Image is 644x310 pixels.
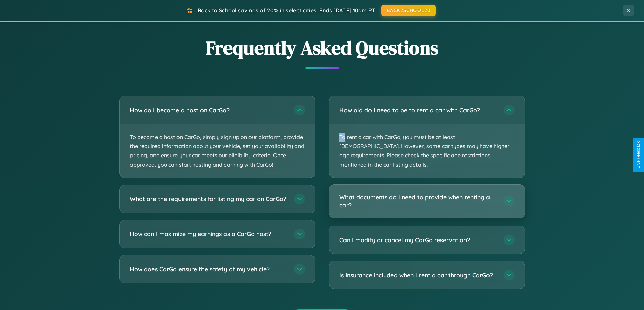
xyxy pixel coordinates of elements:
[381,5,436,16] button: BACK2SCHOOL20
[119,35,525,61] h2: Frequently Asked Questions
[339,193,497,209] h3: What documents do I need to provide when renting a car?
[636,141,641,169] div: Give Feedback
[339,106,497,114] h3: How old do I need to be to rent a car with CarGo?
[130,195,287,203] h3: What are the requirements for listing my car on CarGo?
[339,236,497,244] h3: Can I modify or cancel my CarGo reservation?
[329,124,525,178] p: To rent a car with CarGo, you must be at least [DEMOGRAPHIC_DATA]. However, some car types may ha...
[130,265,287,273] h3: How does CarGo ensure the safety of my vehicle?
[130,230,287,238] h3: How can I maximize my earnings as a CarGo host?
[130,106,287,114] h3: How do I become a host on CarGo?
[198,7,376,14] span: Back to School savings of 20% in select cities! Ends [DATE] 10am PT.
[120,124,315,178] p: To become a host on CarGo, simply sign up on our platform, provide the required information about...
[339,271,497,279] h3: Is insurance included when I rent a car through CarGo?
